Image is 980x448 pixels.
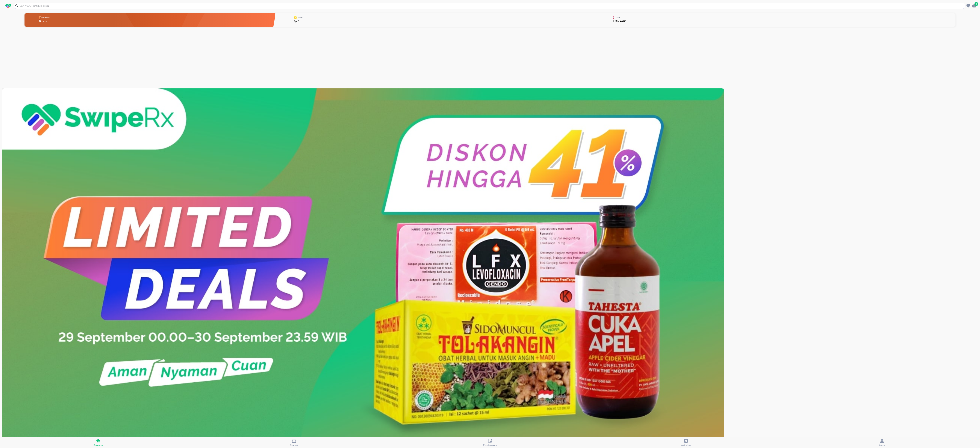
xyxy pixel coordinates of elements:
span: Pembayaran [483,444,497,447]
span: Aktivitas [681,444,691,447]
p: Poin [298,16,303,19]
button: MemberBronze [24,12,276,28]
span: Produk [290,444,298,447]
span: Beranda [93,444,103,447]
p: Misi [616,16,620,19]
button: PoinRp 0 [276,12,592,28]
span: Akun [879,444,885,447]
button: Misi1 Misi Aktif [592,12,955,28]
button: Aktivitas [588,437,784,448]
img: logo_swiperx_s.bd005f3b.svg [5,4,11,9]
input: Cari 4000+ produk di sini [19,4,964,8]
button: 1 [971,3,977,9]
p: Rp 0 [294,20,303,23]
span: 1 [974,2,978,6]
button: Pembayaran [392,437,588,448]
p: Member [41,16,50,19]
button: Produk [196,437,392,448]
p: 1 Misi Aktif [612,20,626,23]
button: Akun [784,437,980,448]
p: Bronze [39,20,50,23]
